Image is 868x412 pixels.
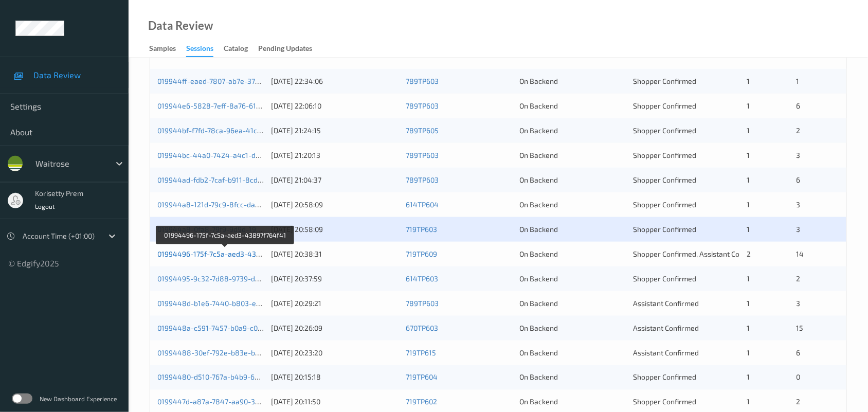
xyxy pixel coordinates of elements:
[157,249,294,258] a: 01994496-175f-7c5a-aed3-43897f764f41
[633,200,696,209] span: Shopper Confirmed
[633,398,696,406] span: Shopper Confirmed
[157,398,301,406] a: 0199447d-a87a-7847-aa90-34368a2a0787
[747,348,750,357] span: 1
[797,324,804,332] span: 15
[406,101,439,110] a: 789TP603
[519,274,626,284] div: On Backend
[797,101,801,110] span: 6
[633,151,696,159] span: Shopper Confirmed
[186,42,224,57] a: Sessions
[406,175,439,184] a: 789TP603
[271,274,399,284] div: [DATE] 20:37:59
[633,126,696,135] span: Shopper Confirmed
[797,175,801,184] span: 6
[747,398,750,406] span: 1
[271,298,399,309] div: [DATE] 20:29:21
[633,175,696,184] span: Shopper Confirmed
[747,175,750,184] span: 1
[633,225,696,234] span: Shopper Confirmed
[271,224,399,235] div: [DATE] 20:58:09
[406,398,437,406] a: 719TP602
[747,274,750,283] span: 1
[519,224,626,235] div: On Backend
[797,274,801,283] span: 2
[258,43,312,56] div: Pending Updates
[633,77,696,85] span: Shopper Confirmed
[747,324,750,332] span: 1
[271,348,399,358] div: [DATE] 20:23:20
[519,323,626,333] div: On Backend
[186,43,213,57] div: Sessions
[519,76,626,86] div: On Backend
[224,42,258,56] a: Catalog
[797,398,801,406] span: 2
[157,77,296,85] a: 019944ff-eaed-7807-ab7e-3714d3ca28e6
[271,397,399,407] div: [DATE] 20:11:50
[519,126,626,136] div: On Backend
[271,175,399,185] div: [DATE] 21:04:37
[797,373,801,382] span: 0
[224,43,248,56] div: Catalog
[271,323,399,333] div: [DATE] 20:26:09
[406,299,439,308] a: 789TP603
[157,101,296,110] a: 019944e6-5828-7eff-8a76-61372dea9b19
[406,200,439,209] a: 614TP604
[633,324,699,332] span: Assistant Confirmed
[157,274,298,283] a: 01994495-9c32-7d88-9739-dd6afc369873
[747,225,750,234] span: 1
[149,42,186,56] a: Samples
[519,101,626,111] div: On Backend
[271,200,399,210] div: [DATE] 20:58:09
[747,200,750,209] span: 1
[747,77,750,85] span: 1
[633,274,696,283] span: Shopper Confirmed
[271,249,399,259] div: [DATE] 20:38:31
[157,200,294,209] a: 019944a8-121d-79c9-8fcc-da4bc77cb3f4
[157,324,298,332] a: 0199448a-c591-7457-b0a9-c070a8c81bb2
[519,298,626,309] div: On Backend
[519,372,626,383] div: On Backend
[747,151,750,159] span: 1
[149,43,176,56] div: Samples
[747,126,750,135] span: 1
[747,299,750,308] span: 1
[519,200,626,210] div: On Backend
[271,126,399,136] div: [DATE] 21:24:15
[797,151,801,159] span: 3
[157,373,295,382] a: 01994480-d510-767a-b4b9-6d2c3bfb21f0
[519,249,626,259] div: On Backend
[406,249,437,258] a: 719TP609
[271,76,399,86] div: [DATE] 22:34:06
[797,225,801,234] span: 3
[797,77,800,85] span: 1
[148,21,213,31] div: Data Review
[406,151,439,159] a: 789TP603
[519,175,626,185] div: On Backend
[157,225,295,234] a: 019944a8-0fa8-79f9-9d9d-193261c19385
[633,249,765,258] span: Shopper Confirmed, Assistant Confirmed
[157,126,292,135] a: 019944bf-f7fd-78ca-96ea-41c9eae6e1fa
[271,150,399,160] div: [DATE] 21:20:13
[157,299,301,308] a: 0199448d-b1e6-7440-b803-e4388b9feb81
[519,150,626,160] div: On Backend
[406,348,436,357] a: 719TP615
[519,397,626,407] div: On Backend
[258,42,322,56] a: Pending Updates
[271,372,399,383] div: [DATE] 20:15:18
[797,348,801,357] span: 6
[406,225,437,234] a: 719TP603
[406,324,438,332] a: 670TP603
[633,373,696,382] span: Shopper Confirmed
[633,299,699,308] span: Assistant Confirmed
[157,348,301,357] a: 01994488-30ef-792e-b83e-b9548920b9b7
[797,200,801,209] span: 3
[633,348,699,357] span: Assistant Confirmed
[797,299,801,308] span: 3
[797,249,804,258] span: 14
[747,373,750,382] span: 1
[271,101,399,111] div: [DATE] 22:06:10
[747,101,750,110] span: 1
[406,77,439,85] a: 789TP603
[519,348,626,358] div: On Backend
[406,373,438,382] a: 719TP604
